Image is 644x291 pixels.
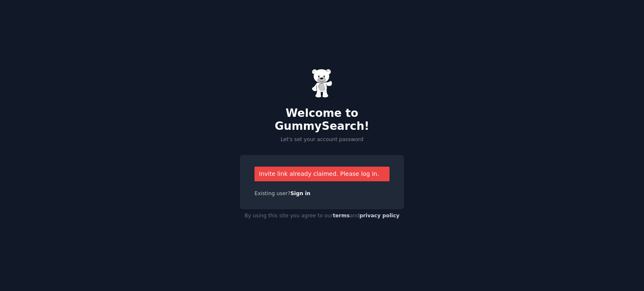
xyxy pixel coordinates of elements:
p: Let's set your account password [240,136,404,144]
div: By using this site you agree to our and [240,209,404,223]
img: Gummy Bear [312,69,332,98]
div: Invite link already claimed. Please log in. [254,167,390,181]
a: terms [333,213,350,219]
span: Existing user? [254,191,291,196]
a: privacy policy [359,213,400,219]
a: Sign in [291,191,311,196]
h2: Welcome to GummySearch! [240,107,404,133]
